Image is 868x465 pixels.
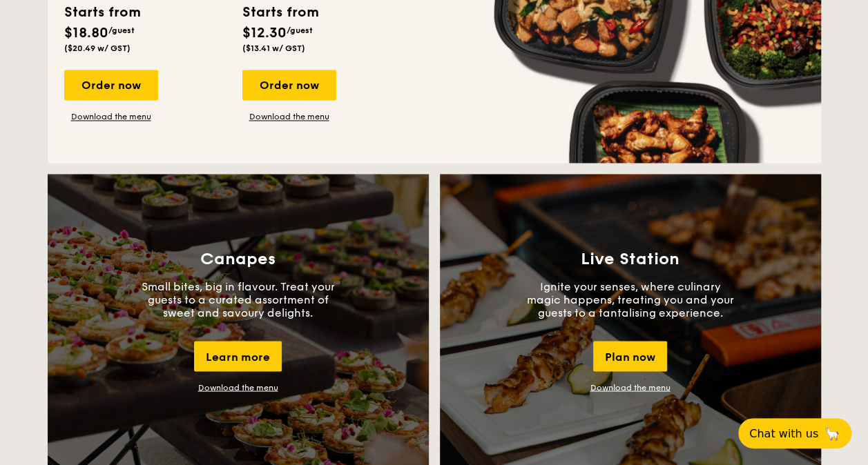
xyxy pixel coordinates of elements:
[242,25,287,41] span: $12.30
[64,2,139,23] div: Starts from
[590,382,671,392] a: Download the menu
[135,279,342,319] p: Small bites, big in flavour. Treat your guests to a curated assortment of sweet and savoury delig...
[242,111,336,122] a: Download the menu
[198,382,278,392] a: Download the menu
[64,70,158,100] div: Order now
[242,2,318,23] div: Starts from
[64,43,131,53] span: ($20.49 w/ GST)
[64,25,108,41] span: $18.80
[527,279,734,319] p: Ignite your senses, where culinary magic happens, treating you and your guests to a tantalising e...
[108,26,135,35] span: /guest
[242,43,305,53] span: ($13.41 w/ GST)
[593,341,667,371] div: Plan now
[824,426,840,442] span: 🦙
[64,111,158,122] a: Download the menu
[749,427,818,440] span: Chat with us
[738,418,851,448] button: Chat with us🦙
[242,70,336,100] div: Order now
[287,26,313,35] span: /guest
[581,249,679,268] h3: Live Station
[200,249,276,268] h3: Canapes
[194,341,282,371] div: Learn more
